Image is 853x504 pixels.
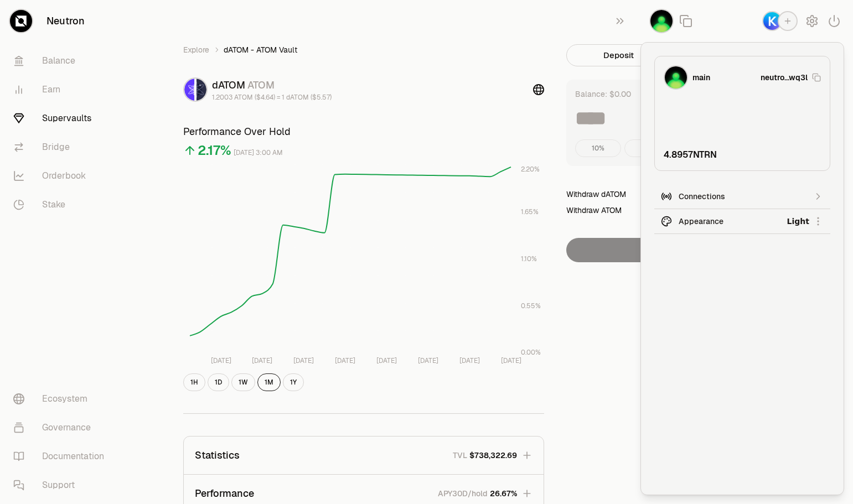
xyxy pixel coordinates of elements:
[4,471,120,500] a: Support
[210,356,231,365] tspan: [DATE]
[521,302,541,310] tspan: 0.55%
[566,205,622,216] div: Withdraw ATOM
[247,79,275,91] span: ATOM
[692,72,710,83] div: main
[183,44,544,55] nav: breadcrumb
[212,77,332,93] div: dATOM
[665,66,687,89] img: main
[376,356,396,365] tspan: [DATE]
[664,148,821,162] div: 4.8957 NTRN
[4,162,120,190] a: Orderbook
[762,11,798,31] button: Keplr
[4,190,120,219] a: Stake
[4,133,120,162] a: Bridge
[521,348,541,357] tspan: 0.00%
[283,373,304,391] button: 1Y
[198,142,231,159] div: 2.17%
[679,191,806,202] div: Connections
[453,450,467,461] p: TVL
[521,254,537,263] tspan: 1.10%
[195,448,240,463] p: Statistics
[184,437,544,474] button: StatisticsTVL$738,322.69
[4,104,120,133] a: Supervaults
[231,373,255,391] button: 1W
[208,373,229,391] button: 1D
[521,207,539,216] tspan: 1.65%
[257,373,281,391] button: 1M
[4,442,120,471] a: Documentation
[438,488,488,499] p: APY30D/hold
[500,356,521,365] tspan: [DATE]
[763,12,781,30] img: Keplr
[183,44,209,55] a: Explore
[787,216,809,227] span: Light
[566,44,671,66] button: Deposit
[234,147,283,159] div: [DATE] 3:00 AM
[4,46,120,75] a: Balance
[184,79,194,101] img: dATOM Logo
[654,209,830,234] button: AppearanceLight
[679,216,780,227] div: Appearance
[183,124,544,139] h3: Performance Over Hold
[521,165,540,174] tspan: 2.20%
[761,72,821,83] button: neutro...wq3l
[293,356,314,365] tspan: [DATE]
[4,413,120,442] a: Governance
[4,75,120,104] a: Earn
[459,356,479,365] tspan: [DATE]
[575,89,631,100] div: Balance: $0.00
[469,450,517,461] span: $738,322.69
[183,373,205,391] button: 1H
[195,486,254,501] p: Performance
[649,9,674,33] button: main
[654,184,830,209] button: Connections
[335,356,355,365] tspan: [DATE]
[197,79,206,101] img: ATOM Logo
[761,72,808,83] span: neutro...wq3l
[224,44,297,55] span: dATOM - ATOM Vault
[252,356,272,365] tspan: [DATE]
[650,10,673,32] img: main
[490,488,517,499] span: 26.67%
[566,189,626,200] div: Withdraw dATOM
[417,356,438,365] tspan: [DATE]
[4,385,120,413] a: Ecosystem
[212,93,332,102] div: 1.2003 ATOM ($4.64) = 1 dATOM ($5.57)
